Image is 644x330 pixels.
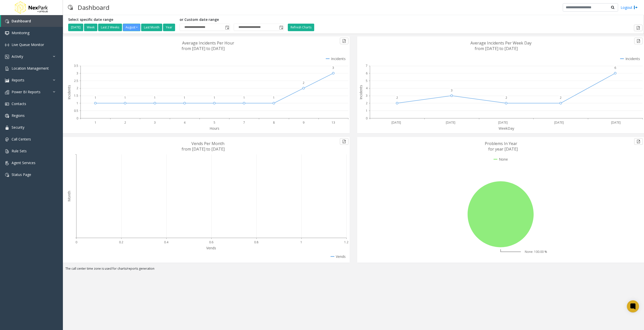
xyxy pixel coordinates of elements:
[332,66,334,70] text: 3
[12,66,49,71] span: Location Management
[340,138,348,145] button: Export to pdf
[154,96,156,100] text: 1
[525,250,547,254] text: None: 100.00 %
[5,19,9,23] img: 'icon'
[391,120,401,125] text: [DATE]
[5,161,9,165] img: 'icon'
[499,126,514,131] text: WeekDay
[210,126,219,131] text: Hours
[67,85,71,100] text: Incidents
[180,18,284,22] h5: or Custom date range
[206,246,216,250] text: Vends
[12,78,24,82] span: Reports
[5,173,9,177] img: 'icon'
[74,64,78,68] text: 3.5
[332,120,335,125] text: 13
[184,96,185,100] text: 1
[68,18,176,22] h5: Select specific date range
[366,71,368,75] text: 6
[560,96,561,100] text: 2
[278,24,284,31] span: Toggle popup
[119,240,123,244] text: 0.2
[68,24,83,31] button: [DATE]
[366,93,368,98] text: 3
[95,120,96,125] text: 1
[485,141,517,146] text: Problems In Year
[76,101,78,105] text: 1
[123,24,140,31] button: August
[273,120,275,125] text: 8
[67,191,71,202] text: Month
[74,109,78,113] text: 0.5
[12,160,35,165] span: Agent Services
[98,24,122,31] button: Last 2 Weeks
[366,116,368,120] text: 0
[470,40,532,46] text: Average Incidents Per Week Day
[488,146,518,152] text: for year [DATE]
[75,1,112,14] h3: Dashboard
[191,141,224,146] text: Vends Per Month
[184,120,186,125] text: 4
[5,31,9,35] img: 'icon'
[634,38,643,44] button: Export to pdf
[182,40,234,46] text: Average Incidents Per Hour
[182,146,225,152] text: from [DATE] to [DATE]
[209,240,213,244] text: 0.6
[505,96,507,100] text: 2
[634,25,642,31] button: Export to pdf
[273,96,275,100] text: 1
[475,46,518,51] text: from [DATE] to [DATE]
[5,114,9,118] img: 'icon'
[5,67,9,71] img: 'icon'
[68,1,73,14] img: pageIcon
[12,137,31,142] span: Call Centers
[12,149,27,153] span: Rule Sets
[5,78,9,82] img: 'icon'
[12,172,31,177] span: Status Page
[446,120,455,125] text: [DATE]
[366,79,368,83] text: 5
[214,96,215,100] text: 1
[124,120,126,125] text: 2
[154,120,156,125] text: 3
[288,24,314,31] button: Refresh Charts
[224,24,230,31] span: Toggle popup
[12,54,23,59] span: Activity
[611,120,621,125] text: [DATE]
[254,240,258,244] text: 0.8
[5,90,9,94] img: 'icon'
[451,88,453,92] text: 3
[182,46,225,51] text: from [DATE] to [DATE]
[614,66,616,70] text: 6
[12,42,44,47] span: Live Queue Monitor
[12,89,41,94] span: Power BI Reports
[366,86,368,90] text: 4
[214,120,215,125] text: 5
[12,19,31,23] span: Dashboard
[84,24,97,31] button: Week
[74,93,78,98] text: 1.5
[498,120,508,125] text: [DATE]
[300,240,302,244] text: 1
[358,85,363,100] text: Incidents
[74,79,78,83] text: 2.5
[243,120,245,125] text: 7
[5,126,9,130] img: 'icon'
[12,101,26,106] span: Contacts
[163,24,175,31] button: Year
[396,96,398,100] text: 2
[303,81,304,85] text: 2
[303,120,304,125] text: 9
[95,96,96,100] text: 1
[5,102,9,106] img: 'icon'
[76,116,78,120] text: 0
[634,138,643,145] button: Export to pdf
[5,137,9,142] img: 'icon'
[621,5,638,10] a: Logout
[12,30,29,35] span: Monitoring
[344,240,348,244] text: 1.2
[1,15,63,27] a: Dashboard
[75,240,77,244] text: 0
[634,5,638,10] img: logout
[366,109,368,113] text: 1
